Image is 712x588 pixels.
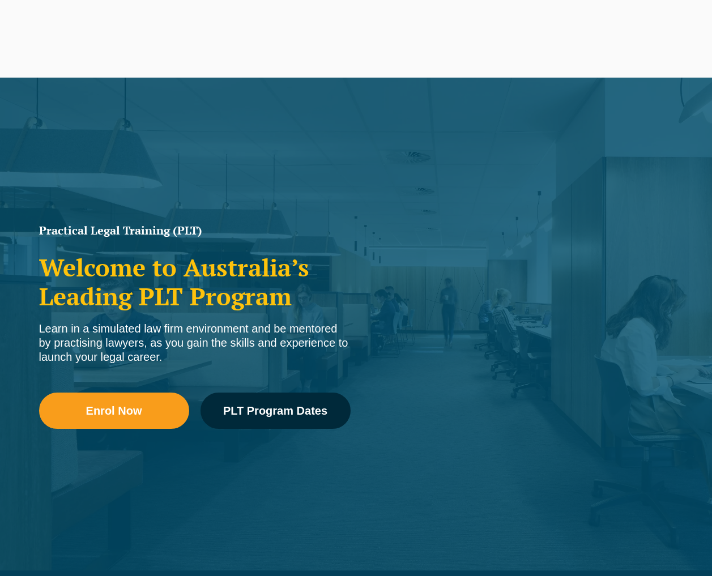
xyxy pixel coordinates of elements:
h2: Welcome to Australia’s Leading PLT Program [39,253,351,310]
h1: Practical Legal Training (PLT) [39,225,351,236]
a: Enrol Now [39,393,189,429]
a: PLT Program Dates [201,393,351,429]
span: PLT Program Dates [223,405,327,416]
span: Enrol Now [86,405,142,416]
div: Learn in a simulated law firm environment and be mentored by practising lawyers, as you gain the ... [39,322,351,364]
